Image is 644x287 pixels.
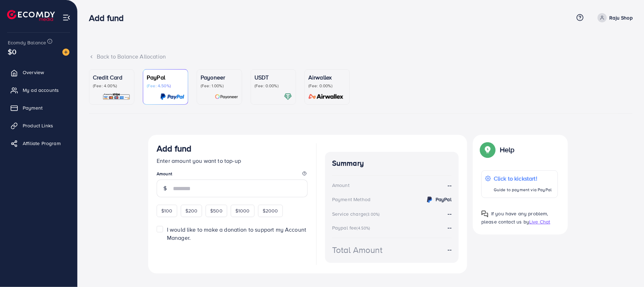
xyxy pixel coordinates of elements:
p: Airwallex [308,73,346,82]
span: $200 [185,207,198,214]
div: Total Amount [332,244,382,256]
strong: -- [448,181,452,189]
a: My ad accounts [5,83,72,97]
span: I would like to make a donation to support my Account Manager. [167,226,306,242]
span: $500 [210,207,223,214]
img: card [215,93,238,101]
img: card [102,93,130,101]
small: (3.00%) [366,211,380,217]
p: (Fee: 0.00%) [254,83,292,89]
span: Live Chat [529,218,550,225]
p: Help [500,145,515,154]
span: $2000 [263,207,278,214]
img: menu [62,13,71,22]
img: card [284,93,292,101]
p: Credit Card [93,73,130,82]
img: Popup guide [481,210,488,217]
img: image [62,49,69,56]
legend: Amount [157,171,308,180]
strong: -- [448,210,452,217]
img: credit [425,195,434,204]
h4: Summary [332,159,452,168]
strong: -- [448,223,452,231]
a: Payment [5,101,72,115]
span: Affiliate Program [23,140,61,147]
img: Popup guide [481,143,494,156]
p: Enter amount you want to top-up [157,156,308,165]
span: Product Links [23,122,53,129]
p: (Fee: 4.50%) [147,83,184,89]
div: Payment Method [332,196,370,203]
p: (Fee: 4.00%) [93,83,130,89]
iframe: Chat [614,255,639,282]
a: Product Links [5,118,72,133]
span: $1000 [235,207,250,214]
span: Payment [23,104,43,111]
span: My ad accounts [23,87,59,94]
strong: PayPal [436,196,452,203]
p: Click to kickstart! [494,174,551,183]
img: card [306,93,346,101]
p: Guide to payment via PayPal [494,186,551,194]
p: PayPal [147,73,184,82]
p: Payoneer [201,73,238,82]
a: Affiliate Program [5,136,72,150]
p: (Fee: 0.00%) [308,83,346,89]
p: USDT [254,73,292,82]
div: Paypal fee [332,224,373,231]
p: (Fee: 1.00%) [201,83,238,89]
span: $100 [161,207,173,214]
div: Back to Balance Allocation [89,53,633,61]
span: $0 [8,46,16,57]
a: Overview [5,65,72,79]
div: Amount [332,182,349,189]
small: (4.50%) [357,225,370,231]
span: If you have any problem, please contact us by [481,210,548,225]
span: Overview [23,69,44,76]
h3: Add fund [157,143,191,154]
h3: Add fund [89,13,129,23]
img: logo [7,10,55,21]
span: Ecomdy Balance [8,39,46,46]
div: Service charge [332,210,382,217]
img: card [160,93,184,101]
strong: -- [448,245,452,254]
